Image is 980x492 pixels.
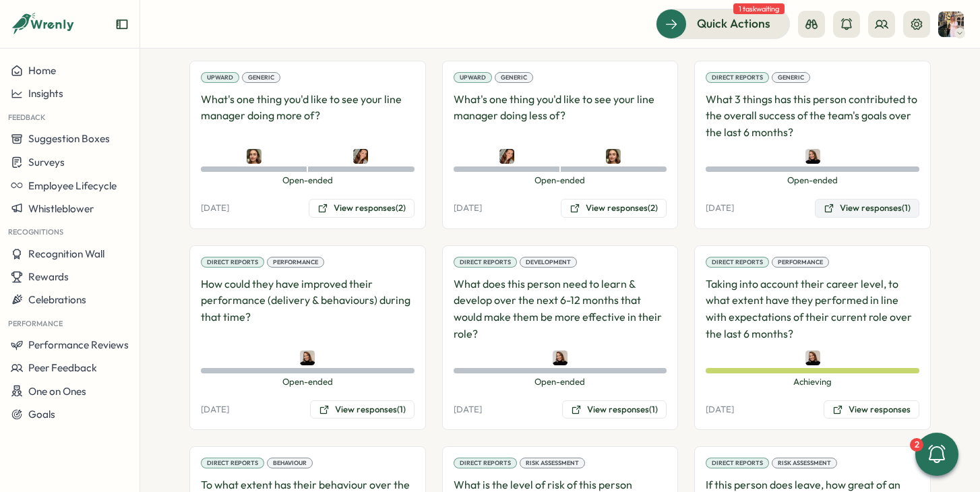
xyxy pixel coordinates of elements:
span: Insights [28,87,63,100]
span: 1 task waiting [733,3,785,14]
img: Sarah Rutter [606,149,621,164]
div: Direct Reports [706,257,769,268]
div: Upward [454,72,492,83]
img: Hannah Saunders [938,11,964,37]
span: Peer Feedback [28,361,97,374]
p: [DATE] [706,404,734,416]
div: Direct Reports [201,458,264,468]
div: Direct Reports [454,458,517,468]
button: Expand sidebar [115,18,129,31]
button: Quick Actions [656,9,790,38]
img: Hannah Dempster [553,350,568,365]
p: [DATE] [201,404,229,416]
div: Generic [772,72,810,83]
div: Generic [242,72,280,83]
button: View responses(2) [309,199,415,218]
img: Hannah Dempster [300,350,315,365]
span: Suggestion Boxes [28,132,110,145]
span: Quick Actions [697,15,770,32]
div: Direct Reports [454,257,517,268]
img: Alix Burchell [499,149,514,164]
span: Home [28,64,56,77]
span: Employee Lifecycle [28,179,117,192]
div: Behaviour [267,458,313,468]
p: How could they have improved their performance (delivery & behaviours) during that time? [201,276,415,342]
span: Open-ended [706,175,919,187]
button: View responses [824,400,919,419]
button: 2 [915,433,958,476]
span: Rewards [28,270,69,283]
div: Generic [495,72,533,83]
div: Direct Reports [201,257,264,268]
p: What does this person need to learn & develop over the next 6-12 months that would make them be m... [454,276,667,342]
div: Risk Assessment [520,458,585,468]
div: Performance [772,257,829,268]
span: Open-ended [201,376,415,388]
p: Taking into account their career level, to what extent have they performed in line with expectati... [706,276,919,342]
button: View responses(2) [561,199,667,218]
div: Direct Reports [706,458,769,468]
span: Open-ended [454,175,667,187]
span: Surveys [28,156,65,168]
span: Performance Reviews [28,338,129,351]
span: Achieving [706,376,919,388]
div: Risk Assessment [772,458,837,468]
p: What 3 things has this person contributed to the overall success of the team's goals over the las... [706,91,919,141]
button: View responses(1) [310,400,415,419]
span: One on Ones [28,385,86,398]
div: Performance [267,257,324,268]
p: [DATE] [706,202,734,214]
span: Recognition Wall [28,247,104,260]
img: Hannah Dempster [805,149,820,164]
div: Upward [201,72,239,83]
div: 2 [910,438,923,452]
span: Open-ended [454,376,667,388]
p: What's one thing you'd like to see your line manager doing less of? [454,91,667,141]
p: [DATE] [454,404,482,416]
span: Goals [28,408,55,421]
img: Alix Burchell [353,149,368,164]
div: Direct Reports [706,72,769,83]
span: Open-ended [201,175,415,187]
span: Celebrations [28,293,86,306]
img: Hannah Dempster [805,350,820,365]
button: View responses(1) [815,199,919,218]
img: Sarah Rutter [247,149,262,164]
p: [DATE] [454,202,482,214]
div: Development [520,257,577,268]
p: What's one thing you'd like to see your line manager doing more of? [201,91,415,141]
button: View responses(1) [562,400,667,419]
span: Whistleblower [28,202,94,215]
p: [DATE] [201,202,229,214]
